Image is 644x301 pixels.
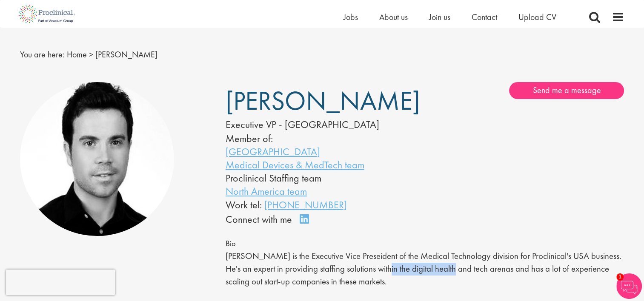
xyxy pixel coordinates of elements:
div: Executive VP - [GEOGRAPHIC_DATA] [226,117,399,132]
a: About us [379,11,408,23]
span: You are here: [20,49,65,60]
span: 1 [616,273,624,281]
span: Work tel: [226,198,262,211]
iframe: reCAPTCHA [6,270,115,295]
a: Medical Devices & MedTech team [226,158,364,171]
a: Upload CV [518,11,556,23]
span: > [89,49,93,60]
a: [GEOGRAPHIC_DATA] [226,145,320,158]
a: North America team [226,185,307,198]
img: Chatbot [616,273,642,299]
p: [PERSON_NAME] is the Executive Vice Preseident of the Medical Technology division for Proclinical... [226,250,624,288]
span: [PERSON_NAME] [95,49,157,60]
span: [PERSON_NAME] [226,84,420,118]
img: Jamie Llewellyn [20,82,175,236]
li: Proclinical Staffing team [226,171,399,185]
a: Contact [472,11,497,23]
span: Bio [226,239,236,249]
a: [PHONE_NUMBER] [264,198,347,211]
label: Member of: [226,132,273,145]
a: Join us [429,11,450,23]
a: Jobs [343,11,358,23]
a: Send me a message [509,82,624,99]
a: breadcrumb link [67,49,87,60]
